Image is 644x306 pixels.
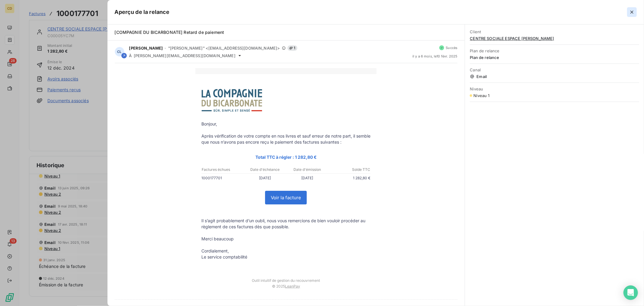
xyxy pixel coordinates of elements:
[446,46,458,50] span: Succès
[134,53,235,58] span: [PERSON_NAME][EMAIL_ADDRESS][DOMAIN_NAME]
[201,133,370,145] p: Après vérification de votre compte en nos livres et sauf erreur de notre part, il semble que nous...
[129,46,163,50] span: [PERSON_NAME]
[470,55,639,60] span: Plan de relance
[165,46,166,50] span: -
[244,175,286,181] p: [DATE]
[195,283,376,295] td: © 2025
[470,36,639,41] span: CENTRE SOCIALE ESPACE [PERSON_NAME]
[328,167,370,172] p: Solde TTC
[201,154,370,161] p: Total TTC à régler : 1 282,80 €
[201,248,370,254] p: Cordialement,
[201,121,370,127] p: Bonjour,
[129,53,132,58] span: À
[412,54,458,58] span: il y a 6 mois , le 10 févr. 2025
[195,272,376,283] td: Outil intuitif de gestion du recouvrement
[115,47,124,57] div: CL
[287,45,297,51] span: 1
[470,48,639,53] span: Plan de relance
[201,175,244,181] p: 1000177701
[473,93,489,98] span: Niveau 1
[286,175,328,181] p: [DATE]
[470,67,639,72] span: Canal
[470,86,639,91] span: Niveau
[328,175,370,181] p: 1 282,80 €
[285,284,300,288] a: LeanPay
[115,30,224,35] span: [COMPAGNIE DU BICARBONATE] Retard de paiement
[265,191,306,204] a: Voir la facture
[168,46,280,50] span: "[PERSON_NAME]" <[EMAIL_ADDRESS][DOMAIN_NAME]>
[201,236,370,242] p: Merci beaucoup
[115,8,170,16] h5: Aperçu de la relance
[470,74,639,79] span: Email
[623,285,638,300] div: Open Intercom Messenger
[244,167,286,172] p: Date d'échéance
[286,167,328,172] p: Date d'émission
[201,218,370,230] p: Il s’agit probablement d’un oubli, nous vous remercions de bien vouloir procéder au règlement de ...
[202,167,243,172] p: Factures échues
[201,254,370,260] p: Le service comptabilité
[470,29,639,34] span: Client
